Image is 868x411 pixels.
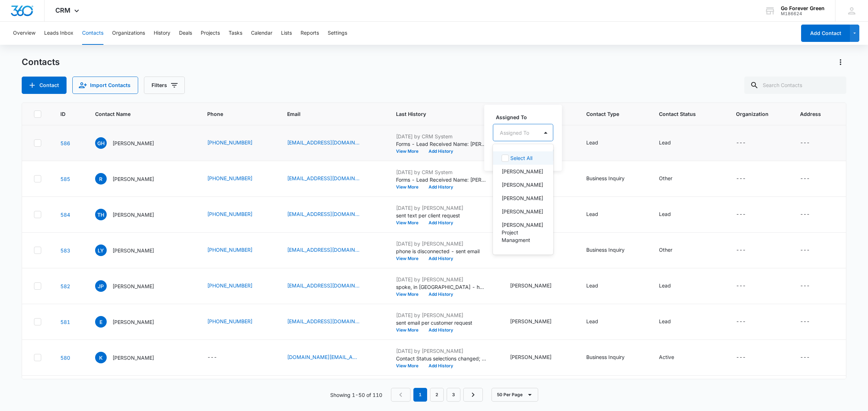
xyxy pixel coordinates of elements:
div: Assigned To - Yvette Perez - Select to Edit Field [510,282,565,290]
button: Deals [179,22,192,45]
div: Contact Type - Business Inquiry - Select to Edit Field [586,174,638,183]
div: [PERSON_NAME] [510,317,552,325]
nav: Pagination [391,388,483,402]
div: Contact Status - Other - Select to Edit Field [659,174,685,183]
div: Email - lyounger@live.com - Select to Edit Field [287,246,373,255]
p: [DATE] by [PERSON_NAME] [396,204,486,212]
button: View More [396,221,424,225]
div: Contact Type - Lead - Select to Edit Field [586,282,611,290]
div: Address - - Select to Edit Field [800,353,823,362]
div: Email - aspencer@jnmcv.com - Select to Edit Field [287,139,373,147]
span: R [95,173,107,185]
span: JP [95,280,107,292]
span: Contact Name [95,110,179,118]
div: Contact Status - Lead - Select to Edit Field [659,317,684,326]
div: Other [659,174,672,182]
a: [EMAIL_ADDRESS][DOMAIN_NAME] [287,246,359,254]
div: --- [800,139,810,147]
a: Page 2 [430,388,444,402]
div: --- [736,210,746,219]
a: [EMAIL_ADDRESS][DOMAIN_NAME] [287,139,359,146]
span: Contact Status [659,110,708,118]
div: Phone - (306) 253-4587 - Select to Edit Field [207,210,265,219]
span: TH [95,209,107,220]
span: Phone [207,110,259,118]
button: Add History [424,292,458,297]
a: Page 3 [447,388,460,402]
a: [EMAIL_ADDRESS][DOMAIN_NAME] [287,174,359,182]
div: Contact Name - Katie - Select to Edit Field [95,352,167,363]
button: View More [396,256,424,261]
p: [PERSON_NAME] [112,139,154,147]
p: [PERSON_NAME] [112,247,154,254]
div: Contact Status - Lead - Select to Edit Field [659,282,684,290]
div: Contact Name - Ronisha - Select to Edit Field [95,173,167,185]
span: Organization [736,110,772,118]
button: View More [396,292,424,297]
button: Add History [424,149,458,153]
div: --- [800,210,810,219]
button: View More [396,364,424,368]
div: Lead [659,139,671,146]
button: Add Contact [801,25,850,42]
div: Address - - Select to Edit Field [800,282,823,290]
button: Actions [835,56,846,68]
span: K [95,352,107,363]
p: [PERSON_NAME] [502,168,543,175]
button: View More [396,185,424,189]
button: Calendar [251,22,272,45]
div: Organization - - Select to Edit Field [736,246,759,255]
h1: Contacts [22,57,60,68]
p: [DATE] by [PERSON_NAME] [396,240,486,247]
button: Lists [281,22,292,45]
button: Overview [13,22,35,45]
p: [DATE] by [PERSON_NAME] [396,311,486,319]
div: Phone - - Select to Edit Field [207,353,230,362]
div: Organization - - Select to Edit Field [736,353,759,362]
div: Organization - - Select to Edit Field [736,282,759,290]
a: [PHONE_NUMBER] [207,246,252,254]
div: Phone - (831) 320-0786 - Select to Edit Field [207,317,265,326]
button: Projects [201,22,220,45]
a: Navigate to contact details page for Trent Hoerr [60,212,70,218]
div: Contact Type - Business Inquiry - Select to Edit Field [586,353,638,362]
button: Reports [301,22,319,45]
div: --- [736,353,746,362]
p: Showing 1-50 of 110 [330,391,382,399]
a: [DOMAIN_NAME][EMAIL_ADDRESS][DOMAIN_NAME] [287,353,359,361]
div: Lead [586,282,598,289]
div: Address - - Select to Edit Field [800,210,823,219]
div: account name [781,5,825,11]
div: Business Inquiry [586,353,625,361]
a: Navigate to contact details page for Katie [60,355,70,361]
button: Add History [424,364,458,368]
a: [PHONE_NUMBER] [207,282,252,289]
span: Contact Type [586,110,631,118]
div: Lead [659,317,671,325]
input: Search Contacts [744,77,846,94]
div: Email - accounting.support@mirasolcc.com - Select to Edit Field [287,353,373,362]
button: 50 Per Page [492,388,538,402]
a: [PHONE_NUMBER] [207,174,252,182]
p: [PERSON_NAME] [502,181,543,189]
div: Contact Type - Lead - Select to Edit Field [586,210,611,219]
button: Leads Inbox [44,22,73,45]
div: --- [736,282,746,290]
p: [PERSON_NAME] [502,194,543,202]
p: Forms - Lead Received Name: [PERSON_NAME] Email: [EMAIL_ADDRESS][DOMAIN_NAME] Phone: [PHONE_NUMBE... [396,176,486,183]
span: ID [60,110,67,118]
p: [PERSON_NAME] [112,175,154,183]
p: sent text per client request [396,212,486,219]
div: Email - ronisharedtag@yahoo.com - Select to Edit Field [287,174,373,183]
div: Address - - Select to Edit Field [800,139,823,147]
div: Contact Status - Lead - Select to Edit Field [659,210,684,219]
button: Add History [424,185,458,189]
div: --- [800,317,810,326]
a: Navigate to contact details page for Ronisha [60,176,70,182]
button: Filters [144,77,185,94]
button: View More [396,149,424,153]
div: --- [207,353,217,362]
div: --- [736,246,746,255]
div: Organization - - Select to Edit Field [736,210,759,219]
a: Navigate to contact details page for Ernesto [60,319,70,325]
